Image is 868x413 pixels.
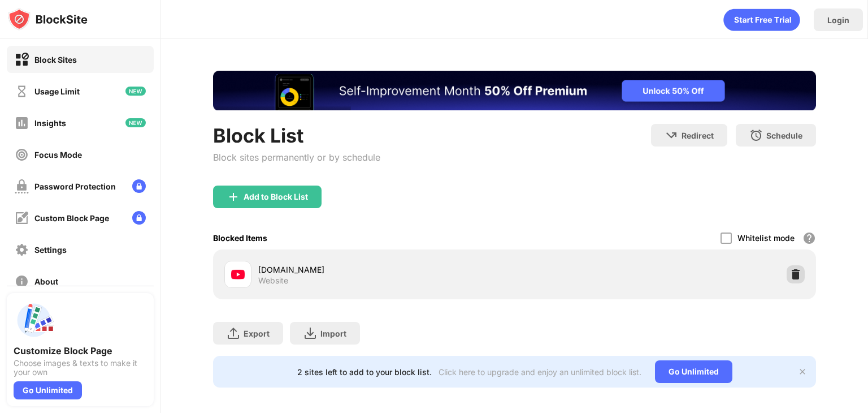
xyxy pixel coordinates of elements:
div: animation [723,8,800,31]
div: Go Unlimited [655,360,732,383]
img: favicons [231,268,245,281]
div: Export [244,329,270,338]
div: Insights [34,118,66,128]
img: password-protection-off.svg [15,179,29,193]
div: About [34,277,58,286]
div: Go Unlimited [14,381,82,399]
img: lock-menu.svg [132,211,146,225]
div: Whitelist mode [737,233,795,243]
div: Block Sites [34,55,77,64]
img: settings-off.svg [15,243,29,257]
div: Block List [213,124,380,147]
div: Add to Block List [244,192,308,201]
div: Settings [34,245,67,255]
img: new-icon.svg [125,87,146,96]
img: lock-menu.svg [132,179,146,193]
div: Schedule [766,131,802,140]
img: new-icon.svg [125,118,146,127]
div: Custom Block Page [34,213,109,223]
img: about-off.svg [15,274,29,289]
div: Customize Block Page [14,345,147,356]
img: focus-off.svg [15,148,29,162]
img: push-custom-page.svg [14,300,54,341]
div: Website [258,276,288,286]
img: block-on.svg [15,53,29,67]
div: Redirect [682,131,714,140]
img: customize-block-page-off.svg [15,211,29,225]
div: Login [827,15,849,25]
img: time-usage-off.svg [15,84,29,98]
div: Blocked Items [213,233,267,243]
div: Password Protection [34,182,116,191]
div: 2 sites left to add to your block list. [297,367,432,377]
iframe: Banner [213,71,816,110]
div: Import [320,329,346,338]
div: Choose images & texts to make it your own [14,359,147,377]
div: Block sites permanently or by schedule [213,152,380,163]
div: Click here to upgrade and enjoy an unlimited block list. [439,367,641,377]
img: logo-blocksite.svg [8,8,88,31]
img: x-button.svg [798,367,807,376]
img: insights-off.svg [15,116,29,130]
div: [DOMAIN_NAME] [258,264,514,276]
div: Usage Limit [34,87,80,96]
div: Focus Mode [34,150,82,160]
